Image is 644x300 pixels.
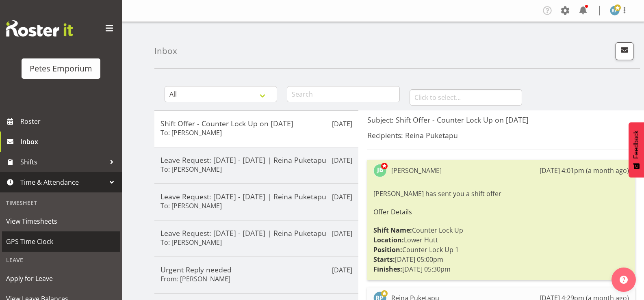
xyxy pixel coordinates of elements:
[391,166,442,175] div: [PERSON_NAME]
[373,164,386,177] img: jodine-bunn132.jpg
[160,119,352,128] h5: Shift Offer - Counter Lock Up on [DATE]
[367,131,635,140] h5: Recipients: Reina Puketapu
[332,192,352,202] p: [DATE]
[373,235,404,244] strong: Location:
[6,272,116,285] span: Apply for Leave
[373,226,412,235] strong: Shift Name:
[160,229,352,237] h5: Leave Request: [DATE] - [DATE] | Reina Puketapu
[160,238,222,246] h6: To: [PERSON_NAME]
[20,115,118,127] span: Roster
[160,202,222,210] h6: To: [PERSON_NAME]
[287,86,399,102] input: Search
[620,276,628,284] img: help-xxl-2.png
[2,268,120,289] a: Apply for Leave
[332,119,352,129] p: [DATE]
[410,89,522,106] input: Click to select...
[332,265,352,275] p: [DATE]
[540,166,629,175] div: [DATE] 4:01pm (a month ago)
[30,63,92,75] div: Petes Emporium
[367,115,635,124] h5: Subject: Shift Offer - Counter Lock Up on [DATE]
[154,46,177,56] h4: Inbox
[20,136,118,148] span: Inbox
[2,252,120,268] div: Leave
[332,155,352,165] p: [DATE]
[2,211,120,231] a: View Timesheets
[373,187,629,276] div: [PERSON_NAME] has sent you a shift offer Counter Lock Up Lower Hutt Counter Lock Up 1 [DATE] 05:0...
[20,156,106,168] span: Shifts
[160,265,352,274] h5: Urgent Reply needed
[6,20,73,37] img: Rosterit website logo
[373,245,402,254] strong: Position:
[6,215,116,227] span: View Timesheets
[2,231,120,252] a: GPS Time Clock
[160,275,230,283] h6: From: [PERSON_NAME]
[629,122,644,177] button: Feedback - Show survey
[332,229,352,238] p: [DATE]
[160,165,222,173] h6: To: [PERSON_NAME]
[373,265,402,274] strong: Finishes:
[633,130,640,159] span: Feedback
[160,155,352,164] h5: Leave Request: [DATE] - [DATE] | Reina Puketapu
[160,192,352,201] h5: Leave Request: [DATE] - [DATE] | Reina Puketapu
[160,129,222,137] h6: To: [PERSON_NAME]
[6,235,116,248] span: GPS Time Clock
[2,194,120,211] div: Timesheet
[20,176,106,188] span: Time & Attendance
[373,208,629,216] h6: Offer Details
[373,255,395,264] strong: Starts:
[610,6,620,15] img: reina-puketapu721.jpg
